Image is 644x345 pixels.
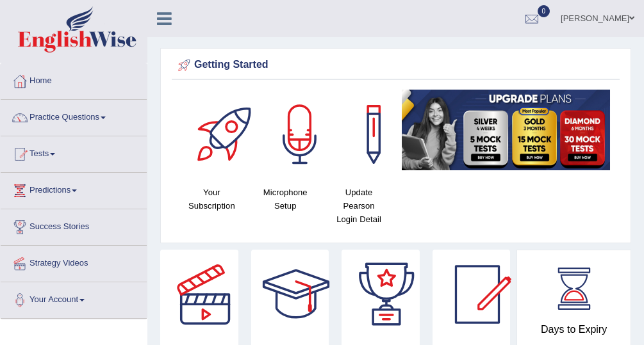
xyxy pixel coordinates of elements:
[255,186,316,213] h4: Microphone Setup
[175,56,616,75] div: Getting Started
[402,90,610,170] img: small5.jpg
[1,173,147,205] a: Predictions
[538,5,550,17] span: 0
[1,100,147,132] a: Practice Questions
[1,209,147,241] a: Success Stories
[181,186,242,213] h4: Your Subscription
[1,136,147,168] a: Tests
[1,63,147,95] a: Home
[1,282,147,314] a: Your Account
[531,324,616,335] h4: Days to Expiry
[329,186,390,226] h4: Update Pearson Login Detail
[1,246,147,278] a: Strategy Videos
